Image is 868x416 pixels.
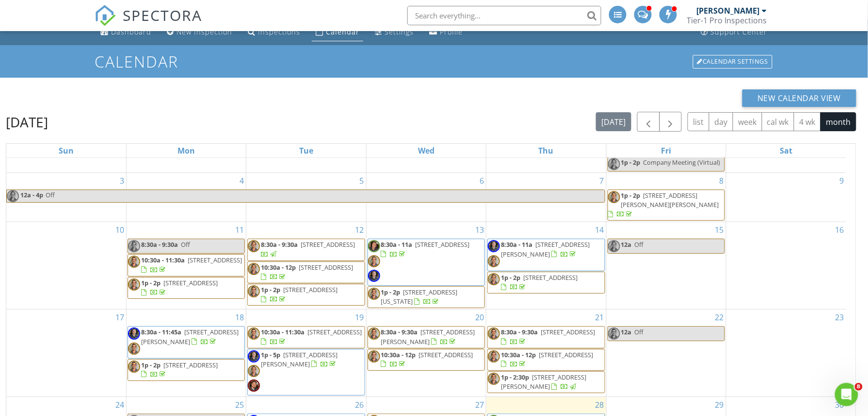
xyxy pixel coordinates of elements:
td: Go to August 11, 2025 [126,222,246,310]
a: Support Center [697,23,772,41]
img: adam_head_shot_2.png [248,263,260,275]
a: Go to August 16, 2025 [834,222,846,238]
img: adam_head_shot_2.png [128,361,140,373]
a: 8:30a - 9:30a [STREET_ADDRESS] [261,240,355,258]
td: Go to August 23, 2025 [726,310,846,397]
span: 1p - 2p [501,273,520,282]
img: adam_head_shot_2.png [488,328,500,340]
button: [DATE] [596,112,631,131]
img: sean_headshot.png [248,350,260,363]
td: Go to August 21, 2025 [486,310,606,397]
a: Go to August 3, 2025 [118,173,126,189]
span: 1p - 2p [141,361,161,369]
a: Go to August 29, 2025 [713,397,726,413]
img: adam_head_shot_2.png [608,240,620,252]
span: SPECTORA [123,5,202,25]
img: The Best Home Inspection Software - Spectora [95,5,116,26]
img: adam_head_shot_2.png [368,328,380,340]
span: [STREET_ADDRESS][US_STATE] [381,288,458,306]
a: 1p - 2:30p [STREET_ADDRESS][PERSON_NAME] [487,371,605,393]
img: adam_head_shot_2.png [488,373,500,385]
a: 1p - 2p [STREET_ADDRESS] [128,359,245,381]
td: Go to August 12, 2025 [246,222,366,310]
span: 8:30a - 9:30a [381,328,418,336]
img: adam_head_shot_2.png [128,343,140,355]
a: Go to August 10, 2025 [113,222,126,238]
a: Go to August 9, 2025 [838,173,846,189]
a: Inspections [244,23,304,41]
span: 8:30a - 9:30a [141,240,178,249]
img: sean_headshot.png [128,328,140,340]
a: Go to August 8, 2025 [718,173,726,189]
a: Go to August 28, 2025 [594,397,606,413]
a: 1p - 2p [STREET_ADDRESS] [247,284,365,306]
a: Go to August 21, 2025 [594,310,606,325]
a: 8:30a - 9:30a [STREET_ADDRESS] [501,328,595,346]
a: Go to August 14, 2025 [594,222,606,238]
td: Go to August 10, 2025 [6,222,126,310]
span: [STREET_ADDRESS][PERSON_NAME][PERSON_NAME] [621,191,719,209]
a: 1p - 5p [STREET_ADDRESS][PERSON_NAME] [247,349,365,396]
img: sean_headshot.png [368,270,380,282]
a: SPECTORA [95,13,202,34]
span: [STREET_ADDRESS] [283,285,338,294]
img: adam_head_shot_2.png [488,350,500,363]
button: list [688,112,709,131]
img: adam_head_shot_2.png [128,240,140,252]
img: adam_head_shot_2.png [608,328,620,340]
a: 1p - 2p [STREET_ADDRESS] [141,361,218,379]
span: 1p - 2p [141,278,161,287]
span: Off [635,240,644,249]
a: Go to August 27, 2025 [473,397,486,413]
img: adam_head_shot_2.png [248,365,260,377]
a: 10:30a - 11:30a [STREET_ADDRESS] [141,256,242,274]
td: Go to August 20, 2025 [366,310,486,397]
a: 8:30a - 9:30a [STREET_ADDRESS][PERSON_NAME] [381,328,475,346]
img: adam_head_shot_2.png [368,255,380,267]
div: Settings [385,27,414,36]
a: 1p - 2p [STREET_ADDRESS] [141,278,218,296]
img: adam_head_shot_2.png [248,285,260,297]
span: 8:30a - 11a [501,240,532,249]
a: 1p - 2p [STREET_ADDRESS][US_STATE] [368,286,485,308]
span: 10:30a - 11:30a [261,328,305,336]
img: adam_head_shot_2.png [488,273,500,285]
a: 1p - 2p [STREET_ADDRESS] [501,273,578,291]
a: 8:30a - 11a [STREET_ADDRESS] [368,239,485,286]
button: week [733,112,762,131]
a: Sunday [57,144,76,157]
img: sean_headshot.png [488,240,500,252]
a: Go to August 13, 2025 [473,222,486,238]
div: Calendar Settings [693,55,772,69]
span: [STREET_ADDRESS] [163,278,218,287]
span: 10:30a - 11:30a [141,256,185,264]
a: Go to August 11, 2025 [233,222,246,238]
a: Go to August 24, 2025 [113,397,126,413]
td: Go to August 19, 2025 [246,310,366,397]
span: 8:30a - 11a [381,240,413,249]
td: Go to August 3, 2025 [6,173,126,222]
div: Support Center [711,27,768,36]
input: Search everything... [407,6,601,25]
iframe: Intercom live chat [835,383,858,406]
span: [STREET_ADDRESS] [419,350,473,359]
span: [STREET_ADDRESS][PERSON_NAME] [501,240,590,258]
span: 1p - 2:30p [501,373,529,381]
div: New Inspection [177,27,232,36]
div: Inspections [258,27,300,36]
a: Go to August 7, 2025 [598,173,606,189]
a: 1p - 2p [STREET_ADDRESS] [487,272,605,294]
a: Go to August 20, 2025 [473,310,486,325]
img: adam_head_shot_2.png [488,255,500,267]
a: Go to August 4, 2025 [238,173,246,189]
a: 10:30a - 11:30a [STREET_ADDRESS] [261,328,362,346]
span: 8:30a - 9:30a [501,328,538,336]
a: 10:30a - 12p [STREET_ADDRESS] [487,349,605,371]
td: Go to August 6, 2025 [366,173,486,222]
a: Go to August 19, 2025 [354,310,366,325]
div: Tier-1 Pro Inspections [687,16,767,25]
div: [PERSON_NAME] [697,6,760,16]
a: 8:30a - 9:30a [STREET_ADDRESS] [487,326,605,348]
a: 10:30a - 12p [STREET_ADDRESS] [261,263,353,281]
td: Go to August 4, 2025 [126,173,246,222]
